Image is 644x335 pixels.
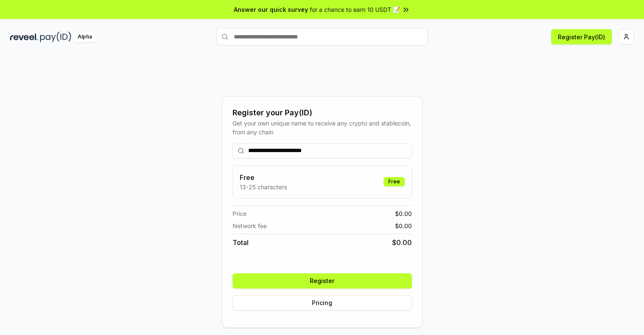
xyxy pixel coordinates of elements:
[310,5,400,14] span: for a chance to earn 10 USDT 📝
[392,237,412,248] span: $ 0.00
[240,182,287,191] p: 13-25 characters
[233,237,249,248] span: Total
[10,32,38,42] img: reveel_dark
[233,221,267,230] span: Network fee
[551,29,612,44] button: Register Pay(ID)
[395,209,412,218] span: $ 0.00
[384,177,405,186] div: Free
[233,119,412,136] div: Get your own unique name to receive any crypto and stablecoin, from any chain
[234,5,308,14] span: Answer our quick survey
[73,32,97,42] div: Alpha
[240,172,287,182] h3: Free
[233,209,246,218] span: Price
[233,107,412,119] div: Register your Pay(ID)
[395,221,412,230] span: $ 0.00
[40,32,71,42] img: pay_id
[233,295,412,310] button: Pricing
[233,273,412,289] button: Register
